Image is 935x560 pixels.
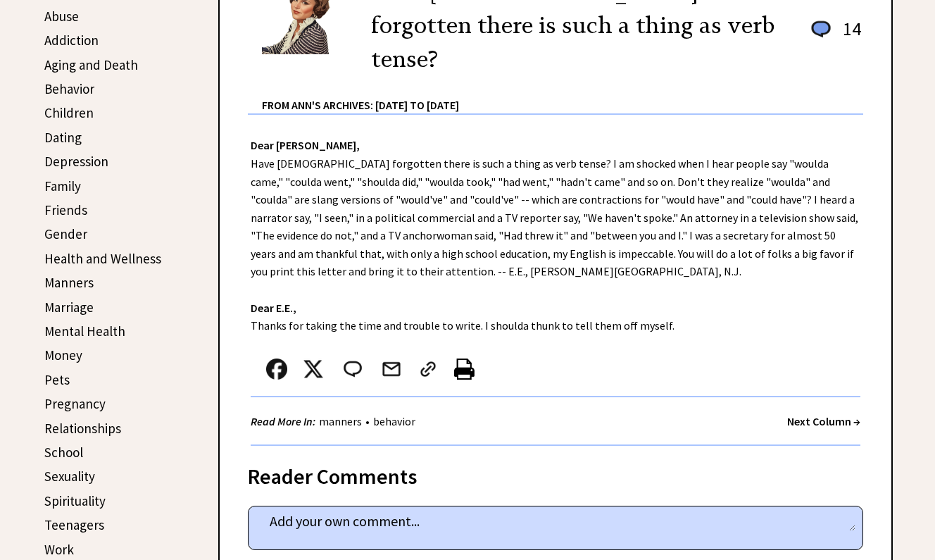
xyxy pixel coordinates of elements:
img: message_round%201.png [808,18,834,41]
strong: Dear E.E., [251,301,296,315]
a: Pets [44,371,70,388]
td: 14 [836,17,862,54]
a: Behavior [44,80,94,97]
div: From Ann's Archives: [DATE] to [DATE] [262,76,863,113]
div: • [251,413,419,430]
strong: Read More In: [251,414,315,428]
a: Friends [44,201,87,218]
a: Children [44,104,94,121]
a: Sexuality [44,468,95,485]
img: facebook.png [266,359,287,380]
a: Depression [44,153,108,170]
a: manners [315,414,365,428]
a: Teenagers [44,516,104,533]
a: Spirituality [44,492,106,509]
img: x_small.png [303,359,324,380]
a: behavior [370,414,419,428]
a: Marriage [44,299,94,316]
a: School [44,444,83,461]
a: Money [44,347,82,363]
img: printer%20icon.png [454,359,475,380]
a: Gender [44,225,87,242]
a: Dating [44,129,82,146]
a: Mental Health [44,323,125,340]
a: Work [44,541,74,558]
img: message_round%202.png [341,359,365,380]
a: Relationships [44,420,121,437]
div: Reader Comments [248,461,863,484]
a: Health and Wellness [44,250,161,267]
a: Pregnancy [44,395,106,412]
a: Family [44,178,81,194]
div: Have [DEMOGRAPHIC_DATA] forgotten there is such a thing as verb tense? I am shocked when I hear p... [220,115,891,446]
img: link_02.png [418,359,439,380]
strong: Dear [PERSON_NAME], [251,138,360,152]
a: Aging and Death [44,56,138,73]
a: Next Column → [787,414,860,428]
a: Addiction [44,32,99,49]
a: Manners [44,274,94,291]
a: Abuse [44,8,79,25]
img: mail.png [381,359,402,380]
